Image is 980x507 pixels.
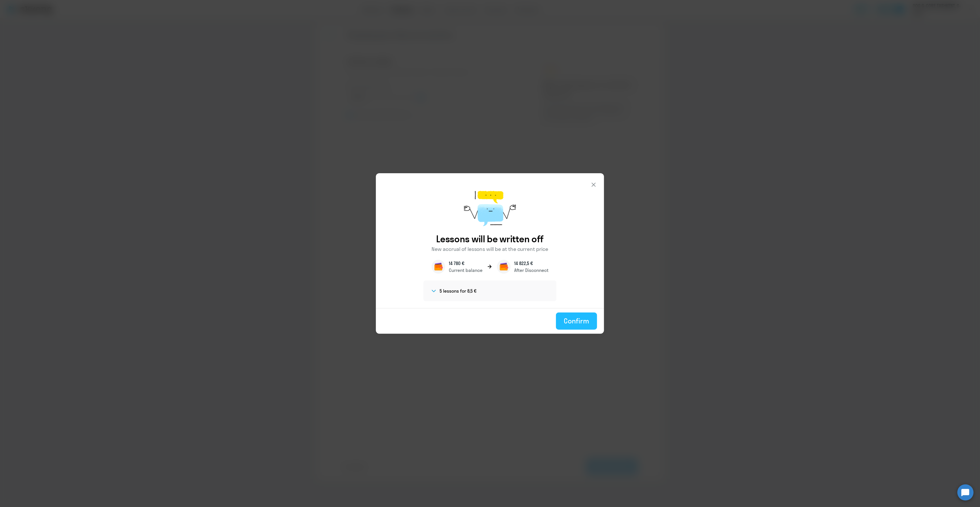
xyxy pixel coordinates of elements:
button: Confirm [556,312,597,330]
p: 14 780 € [449,260,483,267]
p: 14 822,5 € [514,260,548,267]
img: wallet.png [497,260,511,274]
h3: Lessons will be written off [436,233,544,245]
img: message-sent.png [464,185,516,233]
div: Confirm [564,316,589,325]
img: wallet.png [432,260,445,274]
p: Current balance [449,267,483,274]
h4: 5 lessons for 8,5 € [440,288,476,294]
p: New accrual of lessons will be at the current price [432,245,548,253]
p: After Disconnect [514,267,548,274]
